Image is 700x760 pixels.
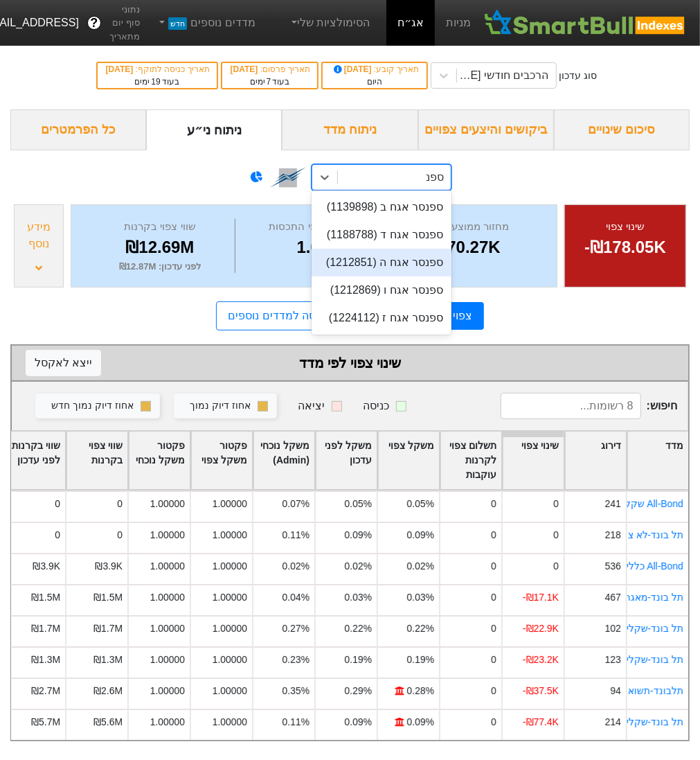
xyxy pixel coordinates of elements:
div: 1.00000 [150,497,185,511]
div: יציאה [298,398,325,414]
div: סוג עדכון [559,69,598,83]
div: ₪1.3M [31,653,60,667]
button: אחוז דיוק נמוך [174,394,277,418]
div: -₪23.2K [523,653,559,667]
div: 1.00000 [213,559,247,574]
div: הרכבים חודשי [DATE] [456,67,549,84]
div: 1.00000 [150,715,185,730]
div: 0.35% [282,684,309,698]
div: 0.02% [345,559,372,574]
a: All-Bond כללי [627,560,683,572]
div: 0.07% [282,497,309,511]
div: 1.00000 [150,528,185,542]
div: מספר ימי התכסות [239,219,378,235]
div: 0.09% [407,528,434,542]
div: 1.00000 [213,621,247,636]
div: 536 [605,559,621,574]
div: ניתוח ני״ע [146,109,282,150]
div: ₪170.27K [386,235,540,260]
div: -₪17.1K [523,590,559,605]
div: Toggle SortBy [627,432,688,489]
span: חיפוש : [501,393,677,419]
div: ₪2.7M [31,684,60,698]
div: 1.0 [239,235,378,260]
a: תל בונד-שקלי A [617,654,683,665]
div: ₪5.6M [93,715,123,730]
div: 0 [491,590,496,605]
div: 1.00000 [150,653,185,667]
div: 0 [491,528,496,542]
div: 0.04% [282,590,309,605]
div: ₪2.6M [93,684,123,698]
div: 0 [55,497,60,511]
img: SmartBull [482,9,689,37]
span: חדש [168,17,187,30]
div: 0 [553,497,559,511]
div: 0 [491,715,496,730]
div: -₪178.05K [582,235,668,260]
div: 0.05% [345,497,372,511]
div: ₪3.9K [33,559,60,574]
div: 0.02% [282,559,309,574]
div: 0.22% [345,621,372,636]
div: 0 [117,528,123,542]
a: תל בונד-לא צמודות [604,529,683,540]
a: תל בונד-שקלי [627,716,684,727]
div: 467 [605,590,621,605]
div: 0 [491,497,496,511]
div: תאריך פרסום : [229,63,311,76]
div: ספנסר אגח ז (1224112) [312,304,451,332]
div: 1.00000 [150,559,185,574]
div: 0.03% [345,590,372,605]
a: תל בונד-מאגר [625,592,684,603]
div: 1.00000 [213,497,247,511]
div: 241 [605,497,621,511]
div: בעוד ימים [229,76,311,88]
div: ₪1.7M [93,621,123,636]
a: תל בונד-שקלי 1-3 [610,623,683,634]
div: 0.09% [345,715,372,730]
div: 0.29% [345,684,372,698]
div: כניסה [363,398,389,414]
input: 8 רשומות... [501,393,640,419]
a: תנאי כניסה למדדים נוספים [216,301,365,330]
div: 1.00000 [213,528,247,542]
div: שינוי צפוי לפי מדד [26,353,674,373]
div: 123 [605,653,621,667]
div: Toggle SortBy [503,432,564,489]
div: ₪1.7M [31,621,60,636]
span: 19 [151,77,160,87]
div: ₪5.7M [31,715,60,730]
a: תלבונד-תשואות שקלי [595,685,684,696]
div: בעוד ימים [105,76,210,88]
div: 0 [117,497,123,511]
button: אחוז דיוק נמוך חדש [35,394,160,418]
div: 0.02% [407,559,434,574]
div: 0.11% [282,715,309,730]
div: כל הפרמטרים [10,109,146,150]
img: tase link [270,159,306,195]
div: סיכום שינויים [554,109,690,150]
div: תאריך קובע : [330,63,419,76]
span: [DATE] [331,64,374,74]
div: ספנסר אגח ב (1139898) [312,193,451,221]
span: [DATE] [231,64,260,74]
div: ₪1.5M [31,590,60,605]
div: -₪22.9K [523,621,559,636]
div: 1.00000 [213,684,247,698]
div: 1.00000 [213,715,247,730]
div: 0.03% [407,590,434,605]
a: הסימולציות שלי [283,9,376,37]
div: 1.00000 [150,684,185,698]
div: 0 [55,528,60,542]
span: [DATE] [106,64,136,74]
div: 0.19% [407,653,434,667]
span: ? [90,14,98,33]
div: Toggle SortBy [191,432,252,489]
a: All-Bond שקלי [623,498,683,509]
div: 0.09% [407,715,434,730]
div: 0 [553,559,559,574]
div: 1.00000 [213,653,247,667]
div: 0 [491,684,496,698]
div: ₪3.9K [95,559,123,574]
